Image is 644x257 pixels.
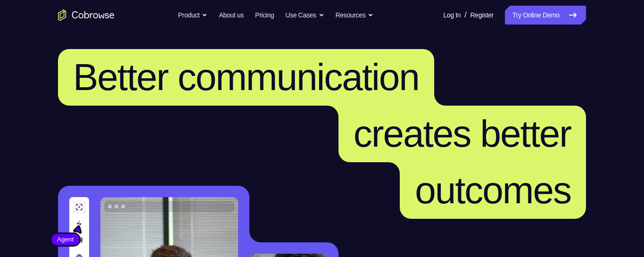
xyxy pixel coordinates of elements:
[443,6,461,25] a: Log In
[354,113,571,155] span: creates better
[336,6,374,25] button: Resources
[219,6,243,25] a: About us
[285,6,324,25] button: Use Cases
[415,169,571,211] span: outcomes
[178,6,208,25] button: Product
[464,9,466,21] span: /
[58,9,115,21] a: Go to the home page
[73,56,419,98] span: Better communication
[505,6,586,25] a: Try Online Demo
[471,6,494,25] a: Register
[51,235,79,244] span: Agent
[255,6,274,25] a: Pricing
